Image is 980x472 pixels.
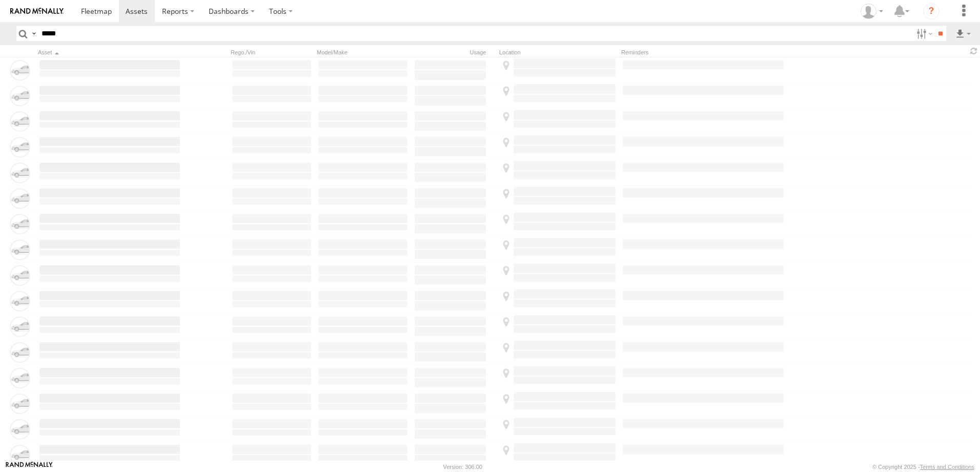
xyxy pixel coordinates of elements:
label: Export results as... [954,26,972,41]
a: Terms and Conditions [920,464,974,470]
div: Location [499,49,617,56]
div: © Copyright 2025 - [872,464,974,470]
label: Search Query [30,26,38,41]
div: Usage [413,49,495,56]
img: rand-logo.svg [10,8,64,15]
div: Reminders [621,49,785,56]
div: Model/Make [317,49,409,56]
span: Refresh [968,46,980,56]
a: Visit our Website [6,462,53,472]
div: Version: 306.00 [443,464,482,470]
div: Karl Walsh [857,4,887,19]
i: ? [923,3,940,19]
label: Search Filter Options [912,26,934,41]
div: Rego./Vin [231,49,313,56]
div: Click to Sort [38,49,181,56]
